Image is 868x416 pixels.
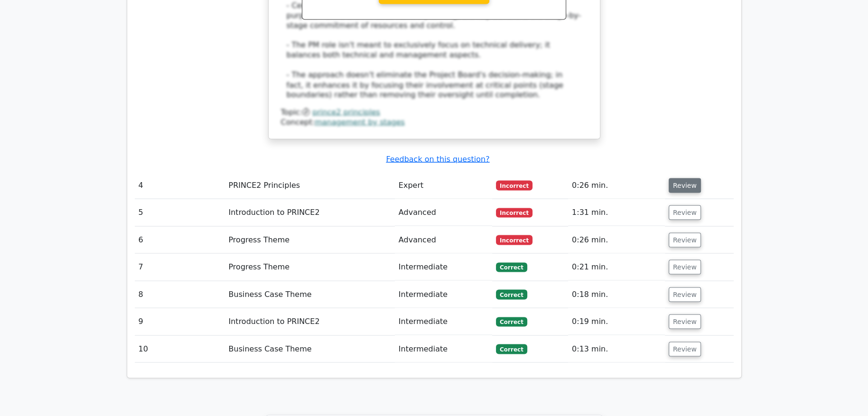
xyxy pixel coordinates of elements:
[224,308,394,335] td: Introduction to PRINCE2
[395,172,492,199] td: Expert
[224,335,394,362] td: Business Case Theme
[135,281,225,308] td: 8
[224,199,394,226] td: Introduction to PRINCE2
[315,117,405,126] a: management by stages
[224,281,394,308] td: Business Case Theme
[669,287,701,302] button: Review
[568,281,665,308] td: 0:18 min.
[496,180,532,190] span: Incorrect
[135,308,225,335] td: 9
[669,205,701,220] button: Review
[568,226,665,253] td: 0:26 min.
[568,335,665,362] td: 0:13 min.
[496,317,527,326] span: Correct
[669,342,701,356] button: Review
[135,172,225,199] td: 4
[496,208,532,217] span: Incorrect
[135,335,225,362] td: 10
[395,253,492,280] td: Intermediate
[395,308,492,335] td: Intermediate
[224,172,394,199] td: PRINCE2 Principles
[312,107,380,116] a: prince2 principles
[135,226,225,253] td: 6
[669,232,701,247] button: Review
[568,308,665,335] td: 0:19 min.
[395,335,492,362] td: Intermediate
[395,199,492,226] td: Advanced
[135,199,225,226] td: 5
[568,199,665,226] td: 1:31 min.
[568,172,665,199] td: 0:26 min.
[496,344,527,353] span: Correct
[496,235,532,244] span: Incorrect
[669,259,701,274] button: Review
[496,262,527,272] span: Correct
[281,117,588,127] div: Concept:
[669,314,701,329] button: Review
[395,226,492,253] td: Advanced
[281,107,588,117] div: Topic:
[496,289,527,299] span: Correct
[224,253,394,280] td: Progress Theme
[568,253,665,280] td: 0:21 min.
[386,154,489,163] a: Feedback on this question?
[669,178,701,193] button: Review
[135,253,225,280] td: 7
[395,281,492,308] td: Intermediate
[224,226,394,253] td: Progress Theme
